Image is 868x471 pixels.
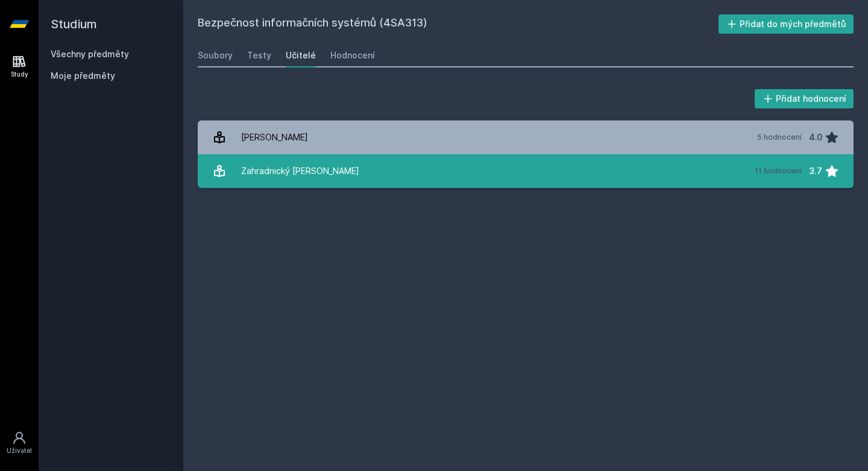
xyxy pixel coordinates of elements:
a: Testy [247,43,271,67]
div: Study [11,70,28,79]
span: Moje předměty [51,70,115,82]
div: Uživatel [7,446,32,455]
a: Study [2,48,36,85]
div: 4.0 [809,125,822,149]
div: Učitelé [286,49,316,61]
div: [PERSON_NAME] [241,125,308,149]
button: Přidat do mých předmětů [719,14,854,34]
div: Testy [247,49,271,61]
div: 5 hodnocení [757,133,802,142]
div: Soubory [198,49,233,61]
a: Zahradnický [PERSON_NAME] 11 hodnocení 3.7 [198,154,854,188]
a: [PERSON_NAME] 5 hodnocení 4.0 [198,120,854,154]
a: Soubory [198,43,233,67]
a: Uživatel [2,425,36,461]
h2: Bezpečnost informačních systémů (4SA313) [198,14,719,34]
a: Všechny předměty [51,49,129,59]
a: Učitelé [286,43,316,67]
div: Zahradnický [PERSON_NAME] [241,159,359,183]
div: 11 hodnocení [755,166,802,176]
a: Hodnocení [330,43,375,67]
div: Hodnocení [330,49,375,61]
div: 3.7 [809,159,822,183]
button: Přidat hodnocení [755,89,854,108]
